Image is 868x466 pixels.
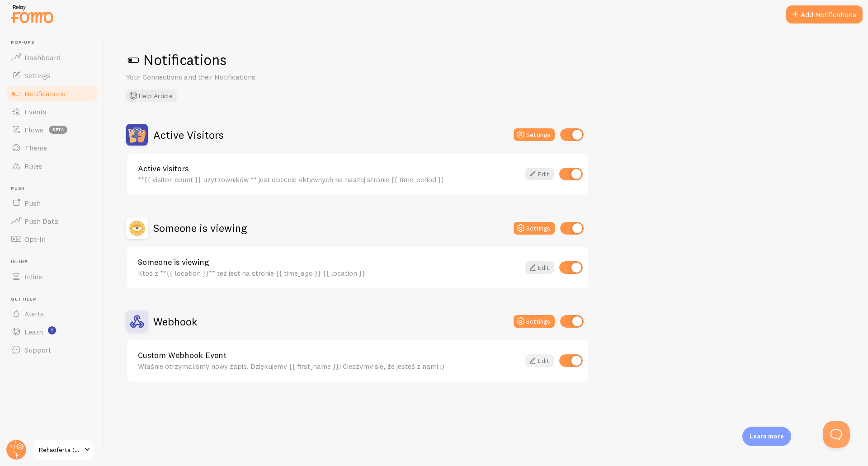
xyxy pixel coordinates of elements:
a: Custom Webhook Event [138,351,520,359]
img: Someone is viewing [126,217,148,239]
div: **{{ visitor_count }} użytkowników ** jest obecnie aktywnych na naszej stronie {{ time_period }} [138,175,520,184]
a: Alerts [5,305,99,323]
a: Rehaoferta (sila Natury Aku) [33,439,94,461]
h2: Webhook [153,315,197,329]
a: Settings [5,66,99,85]
button: Settings [514,315,555,328]
button: Settings [514,128,555,141]
h1: Notifications [126,51,846,69]
span: Get Help [11,297,99,302]
span: Inline [24,272,42,281]
span: Learn [24,327,43,336]
span: Push [24,198,41,207]
a: Opt-In [5,230,99,248]
a: Inline [5,268,99,286]
span: Inline [11,259,99,265]
span: Pop-ups [11,40,99,46]
img: fomo-relay-logo-orange.svg [9,2,55,25]
span: Alerts [24,309,44,318]
iframe: Help Scout Beacon - Open [823,421,850,448]
a: Edit [525,168,554,180]
a: Learn [5,323,99,341]
div: Właśnie otrzymaliśmy nowy zapis. Dziękujemy {{ first_name }}! Cieszymy się, że jesteś z nami :) [138,362,520,370]
span: Support [24,345,51,354]
a: Flows beta [5,121,99,139]
svg: <p>Watch New Feature Tutorials!</p> [48,326,56,334]
img: Active Visitors [126,124,148,146]
span: Opt-In [24,235,46,244]
a: Theme [5,139,99,157]
a: Active visitors [138,165,520,173]
button: Help Article [126,89,177,102]
div: Learn more [742,427,791,446]
a: Support [5,341,99,359]
span: Push Data [24,217,58,226]
div: Ktoś z **{{ location }}** też jest na stronie {{ time_ago }} {{ location }} [138,269,520,277]
span: Dashboard [24,53,61,62]
p: Learn more [750,432,784,441]
span: Push [11,186,99,192]
span: Notifications [24,89,66,98]
a: Edit [525,354,554,367]
a: Edit [525,261,554,274]
span: beta [49,126,67,134]
h2: Active Visitors [153,128,224,142]
button: Settings [514,222,555,235]
a: Rules [5,157,99,175]
span: Theme [24,143,47,152]
a: Notifications [5,85,99,103]
h2: Someone is viewing [153,221,247,235]
a: Someone is viewing [138,258,520,266]
a: Push [5,194,99,212]
img: Webhook [126,311,148,332]
span: Rehaoferta (sila Natury Aku) [39,444,82,455]
span: Flows [24,125,43,134]
a: Events [5,103,99,121]
a: Push Data [5,212,99,230]
span: Rules [24,161,42,170]
span: Settings [24,71,51,80]
p: Your Connections and their Notifications [126,72,343,82]
span: Events [24,107,47,116]
a: Dashboard [5,48,99,66]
